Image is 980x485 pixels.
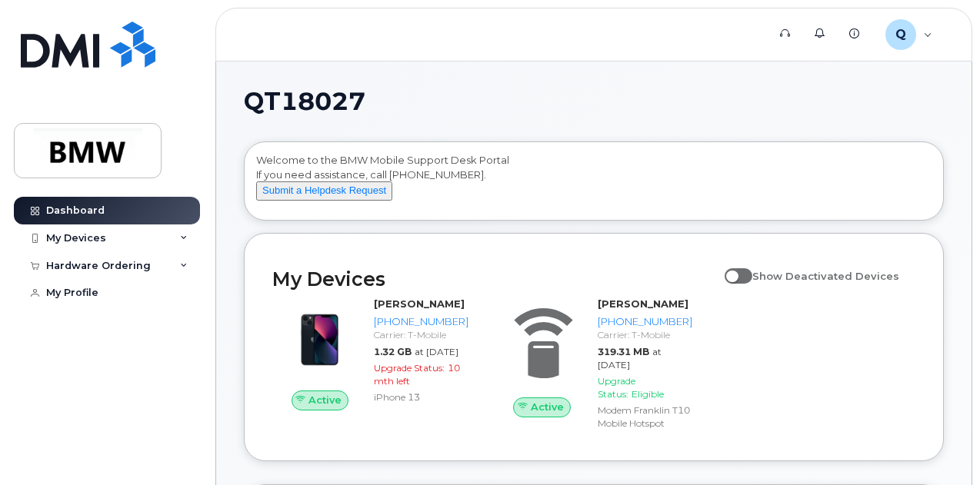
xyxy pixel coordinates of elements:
[374,297,465,310] strong: [PERSON_NAME]
[598,328,692,341] div: Carrier: T-Mobile
[256,153,932,214] div: Welcome to the BMW Mobile Support Desk Portal If you need assistance, call [PHONE_NUMBER].
[374,314,468,329] div: [PHONE_NUMBER]
[374,362,445,374] span: Upgrade Status:
[598,297,688,310] strong: [PERSON_NAME]
[374,390,468,404] div: iPhone 13
[272,267,717,291] h2: My Devices
[598,346,649,357] span: 319.31 MB
[531,400,564,414] span: Active
[308,393,342,407] span: Active
[374,346,412,357] span: 1.32 GB
[725,261,737,274] input: Show Deactivated Devices
[752,270,899,282] span: Show Deactivated Devices
[598,314,692,329] div: [PHONE_NUMBER]
[374,328,468,341] div: Carrier: T-Mobile
[272,297,475,410] a: Active[PERSON_NAME][PHONE_NUMBER]Carrier: T-Mobile1.32 GBat [DATE]Upgrade Status:10 mth leftiPhon...
[632,388,664,400] span: Eligible
[598,404,692,430] div: Modem Franklin T10 Mobile Hotspot
[285,304,355,375] img: image20231002-3703462-1ig824h.jpeg
[374,362,460,387] span: 10 mth left
[493,297,695,433] a: Active[PERSON_NAME][PHONE_NUMBER]Carrier: T-Mobile319.31 MBat [DATE]Upgrade Status:EligibleModem ...
[598,346,662,370] span: at [DATE]
[244,90,365,113] span: QT18027
[598,375,635,400] span: Upgrade Status:
[256,181,392,201] button: Submit a Helpdesk Request
[415,346,458,357] span: at [DATE]
[256,184,392,196] a: Submit a Helpdesk Request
